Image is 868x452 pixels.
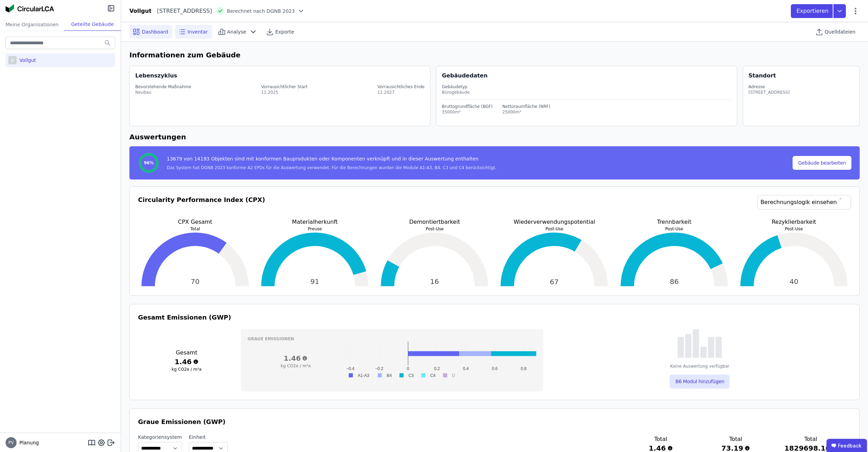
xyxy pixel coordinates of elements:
p: CPX Gesamt [138,218,252,226]
div: Bruttogrundfläche (BGF) [442,104,493,109]
p: Wiederverwendungspotential [497,218,611,226]
div: Bevorstehende Maßnahme [135,84,191,90]
div: Lebenszyklus [135,72,177,80]
h6: Informationen zum Gebäude [129,50,860,60]
label: Einheit [189,434,228,441]
div: 11.2025 [261,90,308,95]
div: [STREET_ADDRESS] [749,90,790,95]
h3: Total [784,435,837,443]
button: Gebäude bearbeiten [793,156,851,170]
p: Post-Use [497,226,611,232]
div: Neubau [135,90,191,95]
span: Quelldateien [825,28,856,35]
div: Vollgut [129,7,152,15]
div: 35000m² [442,109,493,115]
p: Rezyklierbarkeit [737,218,851,226]
div: [STREET_ADDRESS] [152,7,212,15]
img: Concular [6,4,54,12]
p: Demontiertbarkeit [377,218,492,226]
h3: Gesamt Emissionen (GWP) [138,313,851,322]
div: Keine Auswertung verfügbar [670,363,729,369]
div: 13679 von 14193 Objekten sind mit konformen Bauprodukten oder Komponenten verknüpft und in dieser... [167,155,496,165]
p: Preuse [258,226,372,232]
span: Inventar [188,28,208,35]
h3: Gesamt [138,349,235,357]
h3: Graue Emissionen [248,336,536,342]
p: Trennbarkeit [617,218,731,226]
h3: kg CO2e / m²a [138,367,235,372]
p: Post-Use [737,226,851,232]
label: Kategoriensystem [138,434,182,441]
h3: Total [709,435,762,443]
h3: 1.46 [248,353,344,363]
div: Vollgut [17,57,36,64]
span: 96% [144,160,154,166]
div: Vorrausichtliches Ende [377,84,424,90]
h3: kg CO2e / m²a [248,363,344,369]
h3: Circularity Performance Index (CPX) [138,195,265,218]
div: V [8,56,17,64]
p: Materialherkunft [258,218,372,226]
div: 25000m² [502,109,550,115]
h3: 1.46 [138,357,235,367]
h3: Graue Emissionen (GWP) [138,417,851,427]
span: Berechnet nach DGNB 2023 [227,8,295,15]
a: Berechnungslogik einsehen [757,195,851,210]
div: Vorrausichtlicher Start [261,84,308,90]
span: Analyse [227,28,246,35]
h6: Auswertungen [129,132,860,142]
p: Exportieren [796,7,830,15]
div: Standort [749,72,776,80]
button: B6 Modul hinzufügen [670,375,730,388]
span: PV [8,441,13,445]
img: empty-state [677,329,722,358]
p: Post-Use [617,226,731,232]
p: Total [138,226,252,232]
div: Geteilte Gebäude [64,18,121,31]
p: Post-Use [377,226,492,232]
div: Bürogebäude [442,90,731,95]
div: Adresse [749,84,790,90]
span: Exporte [275,28,294,35]
div: Gebäudetyp [442,84,731,90]
div: Das System hat DGNB 2023 konforme A2 EPDs für die Auswertung verwendet. Für die Berechnungen wurd... [167,165,496,170]
h3: Total [634,435,687,443]
div: Nettoraumfläche (NRF) [502,104,550,109]
div: 11.2027 [377,90,424,95]
span: Planung [17,439,39,446]
div: Gebäudedaten [442,72,737,80]
span: Dashboard [142,28,168,35]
